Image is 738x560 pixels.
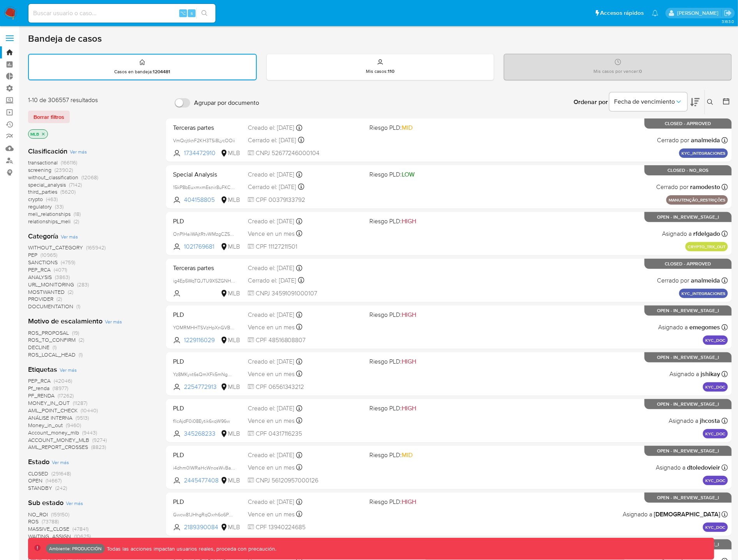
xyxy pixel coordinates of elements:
[49,547,102,550] p: Ambiente: PRODUCCIÓN
[196,8,212,19] button: search-icon
[28,8,215,18] input: Buscar usuario o caso...
[191,9,193,17] span: s
[105,545,276,553] p: Todas las acciones impactan usuarios reales, proceda con precaución.
[180,9,186,17] span: ⌥
[677,9,721,17] p: gaspar.zanini@mercadolibre.com
[652,10,659,16] a: Notificaciones
[724,9,732,17] a: Salir
[600,9,644,17] span: Accesos rápidos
